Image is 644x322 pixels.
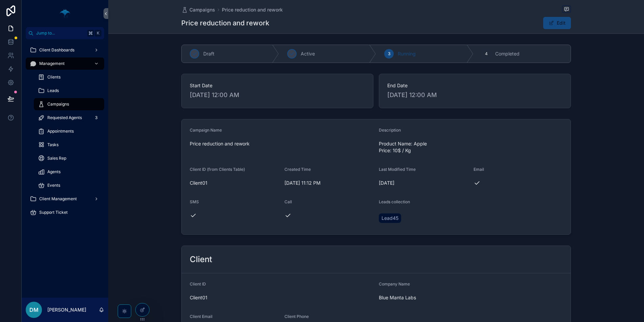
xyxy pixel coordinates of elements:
span: Email [474,167,484,172]
span: Client01 [190,294,373,301]
span: End Date [387,82,562,89]
span: Client01 [190,180,279,186]
span: DM [29,306,39,314]
a: Clients [34,71,104,83]
a: Support Ticket [26,206,104,218]
span: Client Management [39,196,77,202]
span: Sales Rep [47,156,66,161]
span: Client Phone [284,314,309,319]
a: Campaigns [181,6,215,13]
a: Tasks [34,139,104,151]
span: Completed [495,50,520,57]
span: Campaign Name [190,128,222,133]
span: 4 [485,51,488,56]
a: Requested Agents3 [34,112,104,124]
a: Events [34,179,104,191]
span: Leads collection [379,199,410,204]
div: scrollable content [22,39,108,227]
a: Client Management [26,193,104,205]
a: Price reduction and rework [222,6,283,13]
span: Last Modified Time [379,167,416,172]
span: Product Name: Apple Price: 10$ / Kg [379,140,562,154]
span: Price reduction and rework [190,140,373,147]
span: [DATE] 12:00 AM [190,90,365,100]
span: Clients [47,74,61,80]
a: Appointments [34,125,104,137]
div: 3 [92,114,100,122]
span: [DATE] 11:12 PM [284,180,374,186]
a: Lead45 [379,213,401,223]
h1: Price reduction and rework [181,18,269,28]
span: [DATE] 12:00 AM [387,90,562,100]
span: 3 [388,51,390,56]
span: Company Name [379,281,410,286]
span: Created Time [284,167,311,172]
span: Client Email [190,314,212,319]
span: Jump to... [36,30,85,36]
a: Management [26,57,104,70]
span: Client Dashboards [39,47,74,53]
h2: Client [190,254,212,265]
span: Running [398,50,416,57]
span: Client ID [190,281,206,286]
span: Campaigns [47,101,69,107]
span: Client ID (from Clients Table) [190,167,245,172]
span: Blue Manta Labs [379,294,562,301]
span: Tasks [47,142,59,147]
span: Appointments [47,129,74,134]
span: Requested Agents [47,115,82,120]
span: SMS [190,199,199,204]
span: Start Date [190,82,365,89]
span: Draft [203,50,214,57]
a: Campaigns [34,98,104,110]
span: [DATE] [379,180,468,186]
span: Leads [47,88,59,93]
button: Jump to...K [26,27,104,39]
span: K [95,30,101,36]
a: Leads [34,85,104,97]
span: Support Ticket [39,210,68,215]
span: Active [301,50,315,57]
span: Agents [47,169,61,175]
a: Client Dashboards [26,44,104,56]
span: Lead45 [382,215,398,222]
span: Description [379,128,401,133]
span: Call [284,199,292,204]
span: Management [39,61,65,66]
button: Edit [543,17,571,29]
span: Events [47,183,60,188]
a: Agents [34,166,104,178]
img: App logo [60,8,70,19]
a: Sales Rep [34,152,104,164]
span: Campaigns [189,6,215,13]
p: [PERSON_NAME] [47,306,86,313]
